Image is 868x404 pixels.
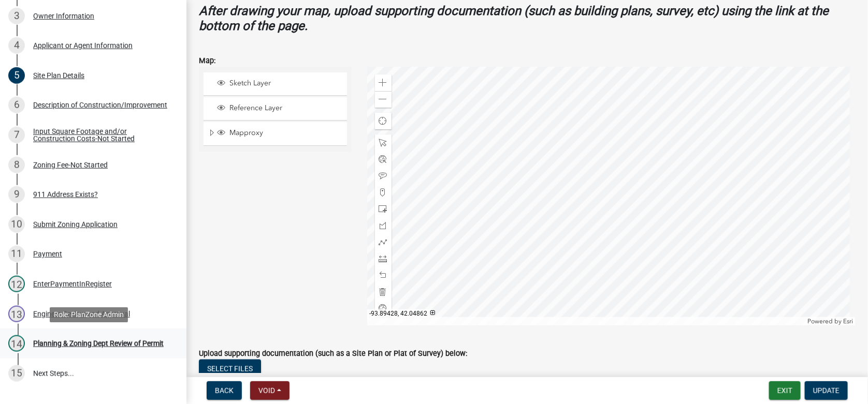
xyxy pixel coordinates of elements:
[227,103,343,113] span: Reference Layer
[33,12,94,20] div: Owner Information
[8,276,25,292] div: 12
[8,246,25,262] div: 11
[8,216,25,233] div: 10
[215,386,234,395] span: Back
[250,381,290,400] button: Void
[8,365,25,382] div: 15
[215,128,343,139] div: Mapproxy
[258,386,275,395] span: Void
[375,91,392,108] div: Zoom out
[805,317,856,325] div: Powered by
[8,37,25,54] div: 4
[33,42,133,49] div: Applicant or Agent Information
[8,157,25,173] div: 8
[33,191,98,198] div: 911 Address Exists?
[8,335,25,352] div: 14
[805,381,848,400] button: Update
[215,103,343,114] div: Reference Layer
[199,57,215,65] label: Map:
[33,72,84,79] div: Site Plan Details
[33,250,62,258] div: Payment
[199,360,261,378] button: Select files
[204,122,347,146] li: Mapproxy
[227,128,343,138] span: Mapproxy
[227,79,343,88] span: Sketch Layer
[8,8,25,24] div: 3
[199,350,467,357] label: Upload supporting documentation (such as a Site Plan or Plat of Survey) below:
[215,79,343,89] div: Sketch Layer
[33,340,164,347] div: Planning & Zoning Dept Review of Permit
[50,307,128,322] div: Role: PlanZone Admin
[33,221,118,228] div: Submit Zoning Application
[8,186,25,203] div: 9
[33,161,108,169] div: Zoning Fee-Not Started
[375,113,392,129] div: Find my location
[375,74,392,91] div: Zoom in
[8,127,25,143] div: 7
[208,128,215,139] span: Expand
[33,310,130,318] div: Engineer Review and Approval
[33,280,112,288] div: EnterPaymentInRegister
[33,101,167,109] div: Description of Construction/Improvement
[202,70,348,149] ul: Layer List
[813,386,840,395] span: Update
[207,381,242,400] button: Back
[8,306,25,322] div: 13
[8,67,25,84] div: 5
[199,4,829,33] strong: After drawing your map, upload supporting documentation (such as building plans, survey, etc) usi...
[204,72,347,96] li: Sketch Layer
[33,128,170,142] div: Input Square Footage and/or Construction Costs-Not Started
[8,97,25,113] div: 6
[843,318,853,325] a: Esri
[204,97,347,121] li: Reference Layer
[769,381,801,400] button: Exit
